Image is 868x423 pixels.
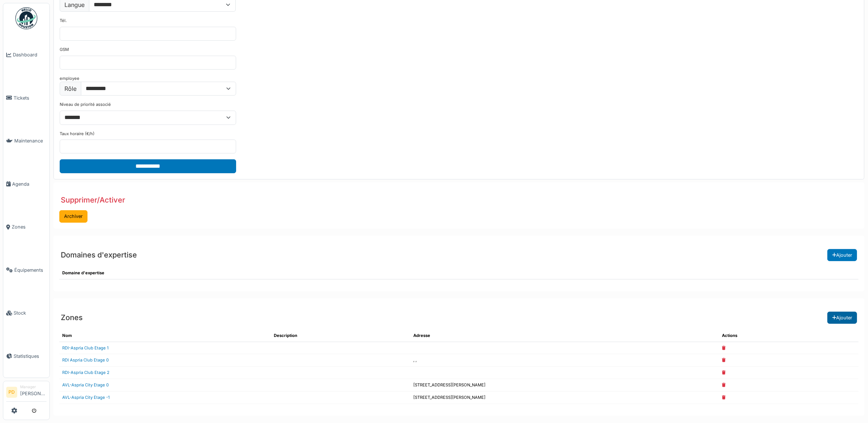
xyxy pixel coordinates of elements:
[3,33,49,77] a: Dashboard
[61,251,137,259] h3: Domaines d'expertise
[62,370,109,375] a: RDI-Aspria Club Etage 2
[410,391,719,404] td: [STREET_ADDRESS][PERSON_NAME]
[60,82,81,96] label: Rôle
[60,47,69,53] label: GSM
[827,312,857,324] button: Ajouter
[6,384,46,402] a: PD Manager[PERSON_NAME]
[410,379,719,391] td: [STREET_ADDRESS][PERSON_NAME]
[59,330,271,342] th: Nom
[719,330,858,342] th: Actions
[410,354,719,367] td: , ,
[62,357,109,363] a: RDI Aspria Club Etage 0
[15,7,37,29] img: Badge_color-CXgf-gQk.svg
[14,137,46,144] span: Maintenance
[3,292,49,335] a: Stock
[62,395,110,400] a: AVL-Aspria City Etage -1
[827,249,857,261] button: Ajouter
[271,330,410,342] th: Description
[13,51,46,58] span: Dashboard
[3,335,49,378] a: Statistiques
[14,267,46,274] span: Équipements
[3,77,49,120] a: Tickets
[14,353,46,360] span: Statistiques
[3,249,49,292] a: Équipements
[60,101,111,108] label: Niveau de priorité associé
[59,267,858,279] th: Domaine d'expertise
[6,387,17,398] li: PD
[14,309,46,316] span: Stock
[61,313,83,322] h3: Zones
[3,205,49,249] a: Zones
[410,330,719,342] th: Adresse
[62,345,109,350] a: RDI-Aspria Club Etage 1
[60,131,94,137] label: Taux horaire (€/h)
[20,384,46,390] div: Manager
[12,223,46,230] span: Zones
[12,181,46,188] span: Agenda
[59,210,87,222] button: Archiver
[3,119,49,163] a: Maintenance
[61,196,125,204] h3: Supprimer/Activer
[20,384,46,400] li: [PERSON_NAME]
[14,94,46,101] span: Tickets
[62,382,109,387] a: AVL-Aspria City Etage 0
[3,163,49,206] a: Agenda
[60,18,67,24] label: Tél.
